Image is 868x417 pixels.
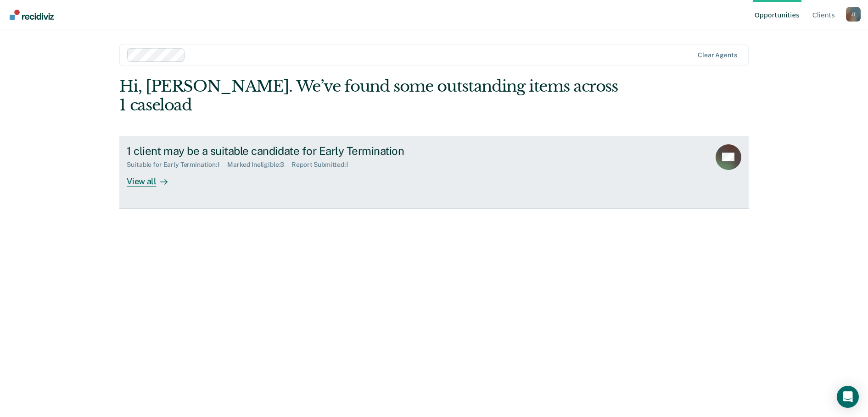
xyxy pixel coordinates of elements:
div: Open Intercom Messenger [837,386,859,408]
div: Clear agents [698,51,737,59]
div: 1 client may be a suitable candidate for Early Termination [127,144,449,158]
div: Report Submitted : 1 [291,161,356,169]
button: Profile dropdown button [846,7,861,22]
div: Suitable for Early Termination : 1 [127,161,227,169]
div: Marked Ineligible : 3 [227,161,291,169]
div: J T [846,7,861,22]
div: Hi, [PERSON_NAME]. We’ve found some outstanding items across 1 caseload [119,77,622,115]
a: 1 client may be a suitable candidate for Early TerminationSuitable for Early Termination:1Marked ... [119,137,748,209]
div: View all [127,169,178,187]
img: Recidiviz [10,10,54,20]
